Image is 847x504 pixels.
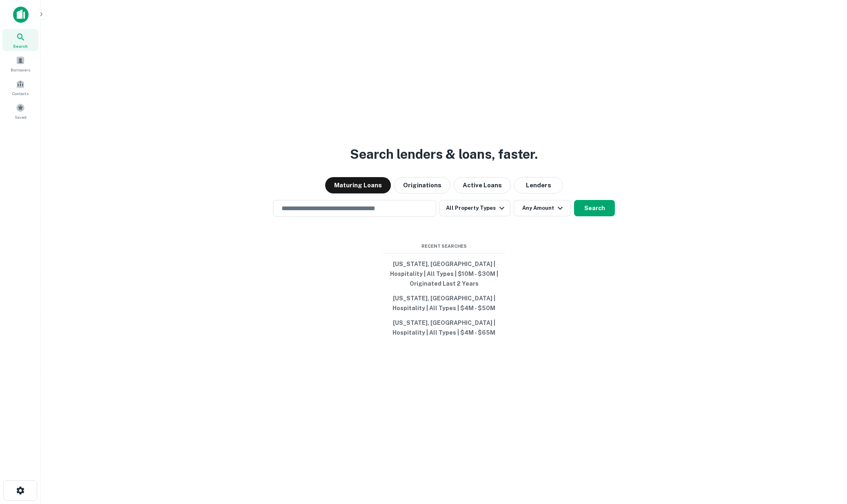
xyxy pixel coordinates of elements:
span: Search [13,43,28,49]
a: Contacts [2,76,38,98]
img: capitalize-icon.png [13,7,29,23]
span: Recent Searches [383,243,505,250]
a: Saved [2,100,38,122]
span: Contacts [12,90,29,97]
button: [US_STATE], [GEOGRAPHIC_DATA] | Hospitality | All Types | $4M - $65M [383,315,505,340]
button: Search [574,200,615,216]
a: Borrowers [2,53,38,75]
button: Any Amount [514,200,571,216]
button: [US_STATE], [GEOGRAPHIC_DATA] | Hospitality | All Types | $4M - $50M [383,291,505,315]
button: [US_STATE], [GEOGRAPHIC_DATA] | Hospitality | All Types | $10M - $30M | Originated Last 2 Years [383,257,505,291]
button: Maturing Loans [325,177,391,193]
h3: Search lenders & loans, faster. [350,144,538,164]
span: Borrowers [11,67,30,73]
button: Active Loans [454,177,511,193]
button: Originations [394,177,450,193]
iframe: Chat Widget [806,439,847,478]
button: All Property Types [439,200,510,216]
span: Saved [15,114,27,120]
a: Search [2,29,38,51]
button: Lenders [514,177,563,193]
